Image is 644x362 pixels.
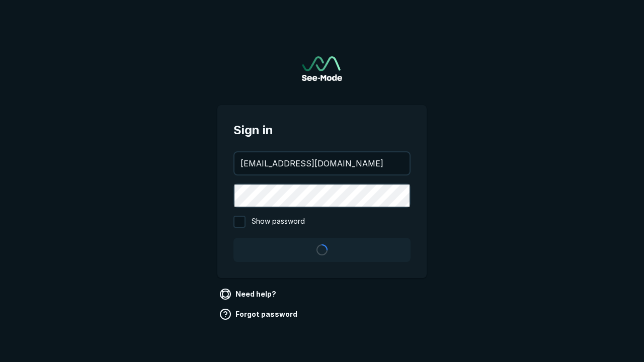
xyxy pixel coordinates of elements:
a: Go to sign in [302,56,342,81]
span: Sign in [233,121,411,139]
input: your@email.com [234,152,410,174]
a: Forgot password [217,306,301,322]
a: Need help? [217,286,280,302]
span: Show password [252,216,305,228]
img: See-Mode Logo [302,56,342,81]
